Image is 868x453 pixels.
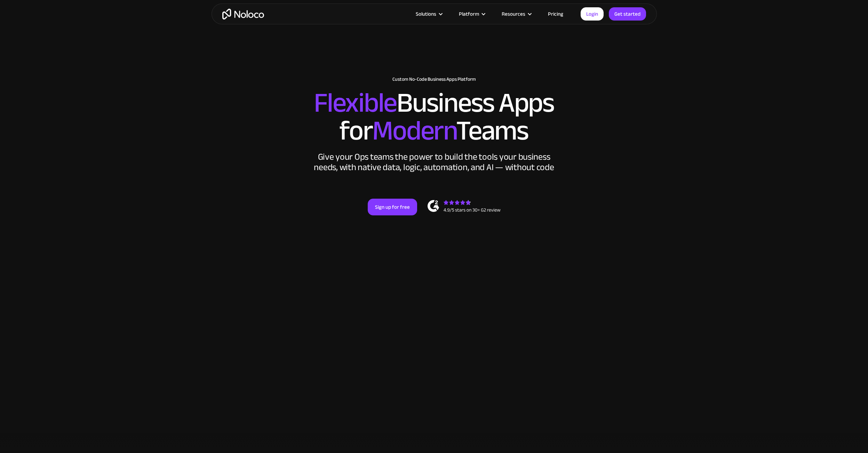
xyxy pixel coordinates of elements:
a: Get started [609,7,646,21]
div: Give your Ops teams the power to build the tools your business needs, with native data, logic, au... [312,152,556,173]
div: Solutions [407,9,450,18]
h2: Business Apps for Teams [218,89,650,145]
span: Flexible [314,77,397,129]
div: Platform [459,9,479,18]
a: home [222,9,264,19]
span: Modern [372,105,456,157]
div: Solutions [416,9,436,18]
div: Resources [502,9,525,18]
a: Login [581,7,604,21]
a: Pricing [539,9,572,18]
div: Resources [493,9,539,18]
div: Platform [450,9,493,18]
h1: Custom No-Code Business Apps Platform [218,77,650,82]
a: Sign up for free [368,199,417,215]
